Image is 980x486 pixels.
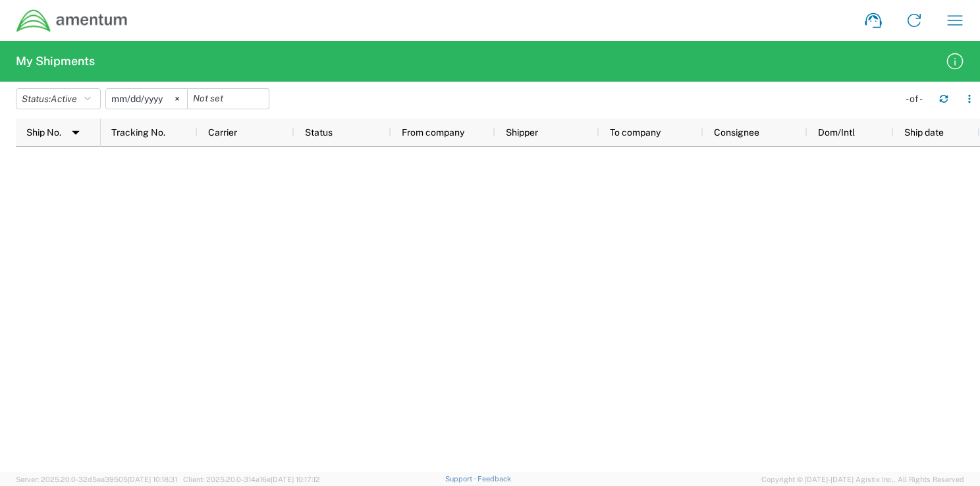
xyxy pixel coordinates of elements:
[16,9,128,33] img: dyncorp
[305,127,333,138] span: Status
[904,127,944,138] span: Ship date
[271,475,320,483] span: [DATE] 10:17:12
[188,89,269,109] input: Not set
[16,53,95,69] h2: My Shipments
[106,89,187,109] input: Not set
[16,88,101,109] button: Status:Active
[818,127,855,138] span: Dom/Intl
[506,127,538,138] span: Shipper
[610,127,661,138] span: To company
[402,127,464,138] span: From company
[477,475,511,483] a: Feedback
[128,475,177,483] span: [DATE] 10:18:31
[445,475,478,483] a: Support
[183,475,320,483] span: Client: 2025.20.0-314a16e
[714,127,759,138] span: Consignee
[16,475,177,483] span: Server: 2025.20.0-32d5ea39505
[26,127,61,138] span: Ship No.
[208,127,237,138] span: Carrier
[906,93,929,105] div: - of -
[51,94,77,104] span: Active
[65,122,86,143] img: arrow-dropdown.svg
[761,473,964,485] span: Copyright © [DATE]-[DATE] Agistix Inc., All Rights Reserved
[111,127,165,138] span: Tracking No.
